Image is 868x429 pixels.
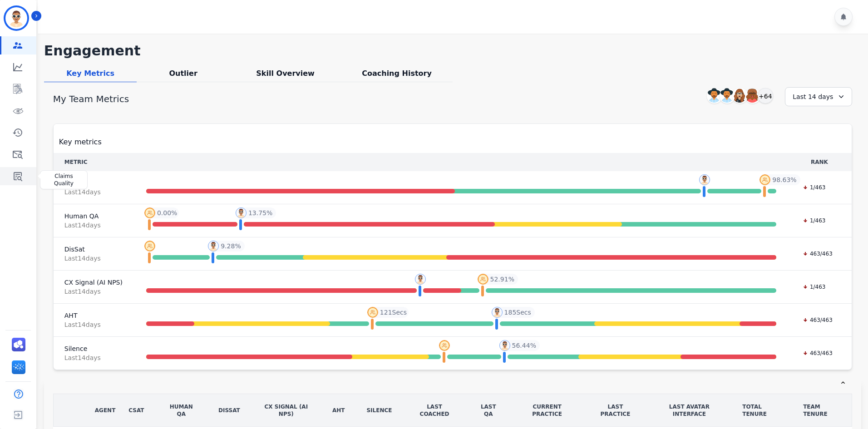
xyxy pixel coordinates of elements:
div: Outlier [137,68,230,82]
div: CX Signal (AI NPS) [262,403,311,418]
img: profile-pic [415,274,426,285]
img: profile-pic [208,241,219,251]
span: 56.44 % [512,341,536,350]
img: profile-pic [499,340,510,351]
span: Last 14 day s [64,287,123,296]
span: Last 14 day s [64,320,123,329]
span: 52.91 % [490,275,514,284]
img: profile-pic [492,307,503,318]
div: +64 [758,88,773,104]
div: Silence [366,407,392,414]
span: 9.28 % [221,242,241,251]
div: Coaching History [341,68,452,82]
span: Last 14 day s [64,353,123,362]
div: TOTAL TENURE [742,403,781,418]
span: CX Signal (AI NPS) [64,278,123,287]
div: CURRENT PRACTICE [522,403,573,418]
img: Bordered avatar [5,7,27,29]
span: AHT [64,311,123,320]
div: 1/463 [798,183,830,192]
div: LAST AVATAR INTERFACE [658,403,720,418]
div: 463/463 [798,249,837,258]
div: Skill Overview [230,68,341,82]
div: LAST PRACTICE [594,403,636,418]
span: 13.75 % [248,208,272,217]
div: LAST QA [477,403,500,418]
div: Human QA [166,403,197,418]
th: METRIC [54,153,133,171]
span: Human QA [64,212,123,221]
div: Last 14 days [785,87,852,106]
div: LAST COACHED [414,403,455,418]
div: Key Metrics [44,68,137,82]
span: Last 14 day s [64,221,123,230]
span: Last 14 day s [64,187,123,197]
img: profile-pic [439,340,450,351]
span: 185 Secs [504,308,531,317]
div: CSAT [128,407,144,414]
span: DisSat [64,245,123,254]
span: 0.00 % [157,208,177,217]
span: CSAT [64,178,123,187]
img: profile-pic [367,307,378,318]
span: 121 Secs [380,308,407,317]
div: AGENT [95,407,116,414]
div: TEAM TENURE [803,403,841,418]
span: Silence [64,344,123,353]
div: 463/463 [798,316,837,325]
h1: My Team Metrics [53,93,129,105]
span: Last 14 day s [64,254,123,263]
img: profile-pic [478,274,488,285]
th: RANK [787,153,852,171]
div: AHT [332,407,345,414]
img: profile-pic [236,207,247,218]
img: profile-pic [144,207,155,218]
h1: Engagement [44,43,861,59]
img: profile-pic [144,241,155,251]
span: 98.63 % [772,175,796,184]
div: 1/463 [798,216,830,225]
img: profile-pic [759,174,770,185]
div: 1/463 [798,282,830,291]
div: DisSat [218,407,240,414]
img: profile-pic [699,174,710,185]
span: Key metrics [59,137,102,148]
div: 463/463 [798,349,837,358]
